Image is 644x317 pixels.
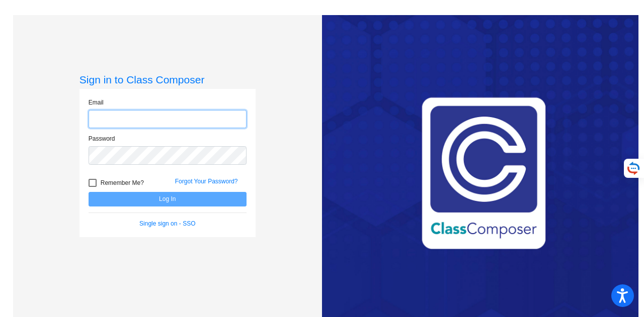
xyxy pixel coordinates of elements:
a: Single sign on - SSO [139,220,195,227]
button: Log In [89,192,247,206]
a: Forgot Your Password? [175,178,238,185]
label: Password [89,134,115,143]
span: Remember Me? [101,177,144,189]
h3: Sign in to Class Composer [79,73,256,86]
label: Email [89,98,104,107]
